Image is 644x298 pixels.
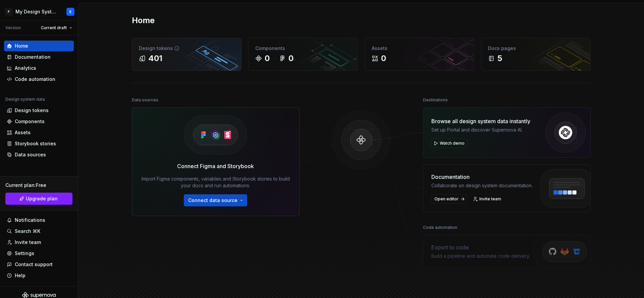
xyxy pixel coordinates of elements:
[4,41,74,51] a: Home
[69,9,71,14] div: E
[15,261,53,268] div: Contact support
[365,38,474,71] a: Assets0
[15,54,51,60] div: Documentation
[4,149,74,160] a: Data sources
[372,45,467,52] div: Assets
[5,8,13,16] div: P
[15,107,49,114] div: Design tokens
[5,182,72,189] div: Current plan : Free
[431,117,530,125] div: Browse all design system data instantly
[431,139,468,148] button: Watch demo
[15,76,55,83] div: Code automation
[4,237,74,248] a: Invite team
[4,52,74,62] a: Documentation
[4,226,74,237] button: Search ⌘K
[15,65,36,71] div: Analytics
[4,215,74,226] button: Notifications
[177,162,254,170] div: Connect Figma and Storybook
[5,97,45,102] div: Design system data
[488,45,584,52] div: Docs pages
[4,63,74,73] a: Analytics
[431,182,533,189] div: Collaborate on design system documentation.
[255,45,351,52] div: Components
[15,43,28,49] div: Home
[4,116,74,127] a: Components
[4,248,74,259] a: Settings
[4,127,74,138] a: Assets
[5,25,21,31] div: Version
[41,25,67,31] span: Current draft
[139,45,234,52] div: Design tokens
[15,140,56,147] div: Storybook stories
[431,173,533,181] div: Documentation
[15,8,58,15] div: My Design System
[4,259,74,270] button: Contact support
[15,228,40,235] div: Search ⌘K
[38,23,75,33] button: Current draft
[248,38,358,71] a: Components00
[5,193,72,205] a: Upgrade plan
[423,95,448,105] div: Destinations
[188,197,237,204] span: Connect data source
[497,53,502,64] div: 5
[15,118,45,125] div: Components
[184,194,247,206] button: Connect data source
[148,53,162,64] div: 401
[288,53,293,64] div: 0
[423,223,457,232] div: Code automation
[132,38,241,71] a: Design tokens401
[431,194,467,204] a: Open editor
[4,105,74,116] a: Design tokens
[15,151,46,158] div: Data sources
[479,196,501,202] span: Invite team
[15,239,41,246] div: Invite team
[434,196,459,202] span: Open editor
[471,194,504,204] a: Invite team
[15,129,31,136] div: Assets
[132,15,155,26] h2: Home
[4,138,74,149] a: Storybook stories
[15,272,25,279] div: Help
[481,38,591,71] a: Docs pages5
[4,270,74,281] button: Help
[15,250,34,257] div: Settings
[1,4,76,19] button: PMy Design SystemE
[26,195,58,202] span: Upgrade plan
[431,127,530,133] div: Set up Portal and discover Supernova AI.
[431,253,530,259] div: Build a pipeline and automate code delivery.
[15,217,45,223] div: Notifications
[4,74,74,85] a: Code automation
[431,243,530,251] div: Export to code
[440,141,465,146] span: Watch demo
[132,95,158,105] div: Data sources
[265,53,270,64] div: 0
[381,53,386,64] div: 0
[142,176,290,189] div: Import Figma components, variables and Storybook stories to build your docs and run automations.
